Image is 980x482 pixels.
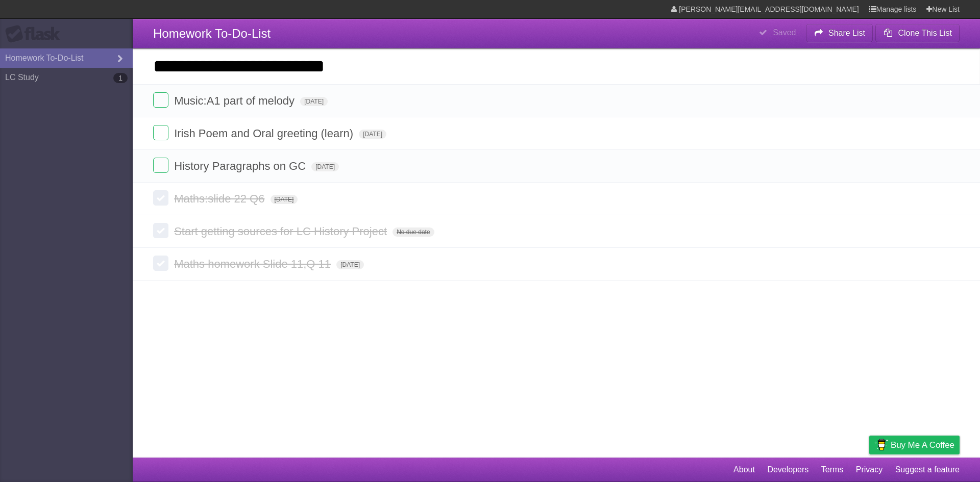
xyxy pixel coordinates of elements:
label: Done [153,158,168,173]
span: Buy me a coffee [891,436,954,454]
span: No due date [393,227,434,237]
label: Done [153,125,168,140]
span: History Paragraphs on GC [174,160,308,172]
span: Start getting sources for LC History Project [174,225,389,238]
b: Share List [828,29,865,37]
img: Buy me a coffee [874,436,888,453]
span: [DATE] [300,97,328,106]
label: Done [153,223,168,238]
b: Saved [773,28,796,37]
span: Music:A1 part of melody [174,94,297,107]
span: Homework To-Do-List [153,27,271,40]
label: Done [153,256,168,271]
label: Done [153,190,168,206]
span: Maths:slide 22 Q6 [174,192,267,205]
button: Share List [806,24,873,42]
a: Privacy [856,460,883,479]
span: [DATE] [359,130,386,139]
a: Suggest a feature [895,460,960,479]
b: Clone This List [898,29,952,37]
a: Buy me a coffee [869,436,960,454]
button: Clone This List [875,24,960,42]
a: About [733,460,755,479]
span: Maths homework Slide 11,Q 11 [174,258,333,270]
span: [DATE] [271,195,298,204]
label: Done [153,92,168,108]
span: Irish Poem and Oral greeting (learn) [174,127,356,140]
a: Developers [767,460,808,479]
span: [DATE] [336,260,364,269]
div: Flask [5,25,66,43]
b: 1 [113,73,128,83]
span: [DATE] [311,162,339,171]
a: Terms [821,460,844,479]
